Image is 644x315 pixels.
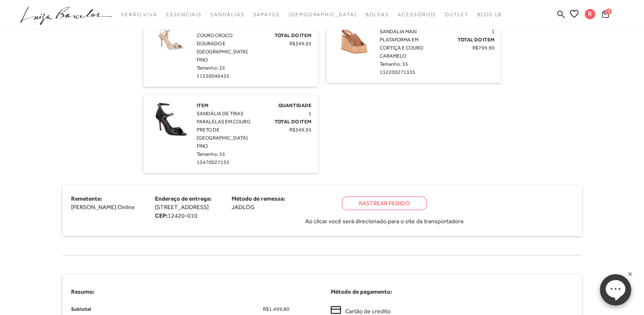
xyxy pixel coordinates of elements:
h4: Resumo: [71,287,314,296]
span: Verão Viva [121,12,157,17]
span: Subtotal [71,305,91,314]
span: JADLOG [232,204,255,210]
span: Sandálias [210,12,244,17]
a: categoryNavScreenReaderText [445,7,469,23]
span: Ao clicar você será direcionado para o site da transportadora [305,217,464,225]
h4: Método de pagamento: [331,287,573,296]
span: R$349,95 [289,41,312,47]
span: 1 [309,111,312,117]
span: 11530046435 [197,73,229,79]
span: Outlet [445,12,469,17]
span: BLOG LB [477,12,502,17]
a: categoryNavScreenReaderText [210,7,244,23]
span: [PERSON_NAME] Online [71,204,135,210]
span: R [585,9,595,19]
span: Item [197,102,209,108]
strong: CEP: [155,212,168,219]
a: categoryNavScreenReaderText [398,7,436,23]
img: SANDÁLIA DE TIRAS PARALELAS EM COURO PRETO DE SALTO ALTO FINO [150,102,192,144]
span: Tamanho: 35 [380,61,408,67]
span: 12420-010 [168,212,197,219]
span: R$1.499,80 [263,305,289,314]
span: SANDÁLIA DE TIRAS PARALELAS EM COURO PRETO DE [GEOGRAPHIC_DATA] FINO [197,111,250,149]
img: SANDÁLIA PEEP TOE EM COURO CROCO DOURADO E SALTO ALTO FINO [150,15,192,58]
span: 13470027135 [197,159,229,165]
a: Rastrear Pedido [342,196,427,210]
span: [STREET_ADDRESS] [155,204,209,210]
button: R [581,9,599,22]
span: R$349,95 [289,127,312,133]
span: Essenciais [166,12,202,17]
a: categoryNavScreenReaderText [166,7,202,23]
span: Bolsas [365,12,389,17]
span: 1 [492,29,495,35]
span: [DEMOGRAPHIC_DATA] [289,12,357,17]
span: Total do Item [275,119,312,125]
span: Endereço de entrega: [155,195,212,202]
span: Remetente: [71,195,102,202]
img: SANDÁLIA MAXI PLATAFORMA EM CORTIÇA E COURO CARAMELO [333,20,375,62]
span: 1 [606,9,612,15]
span: Método de remessa: [232,195,285,202]
span: SANDÁLIA MAXI PLATAFORMA EM CORTIÇA E COURO CARAMELO [380,29,423,59]
span: R$799,90 [472,45,495,51]
a: categoryNavScreenReaderText [253,7,280,23]
a: noSubCategoriesText [289,7,357,23]
span: Total do Item [458,37,495,43]
span: 132200271335 [380,69,415,75]
a: BLOG LB [477,7,502,23]
span: SANDÁLIA PEEP TOE EM COURO CROCO DOURADO E [GEOGRAPHIC_DATA] FINO [197,24,252,63]
span: Tamanho: 35 [197,151,225,157]
a: categoryNavScreenReaderText [365,7,389,23]
span: Total do Item [275,32,312,38]
span: Tamanho: 35 [197,65,225,71]
a: categoryNavScreenReaderText [121,7,157,23]
span: Sapatos [253,12,280,17]
span: Quantidade [278,102,312,108]
span: Acessórios [398,12,436,17]
button: 1 [599,9,611,21]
